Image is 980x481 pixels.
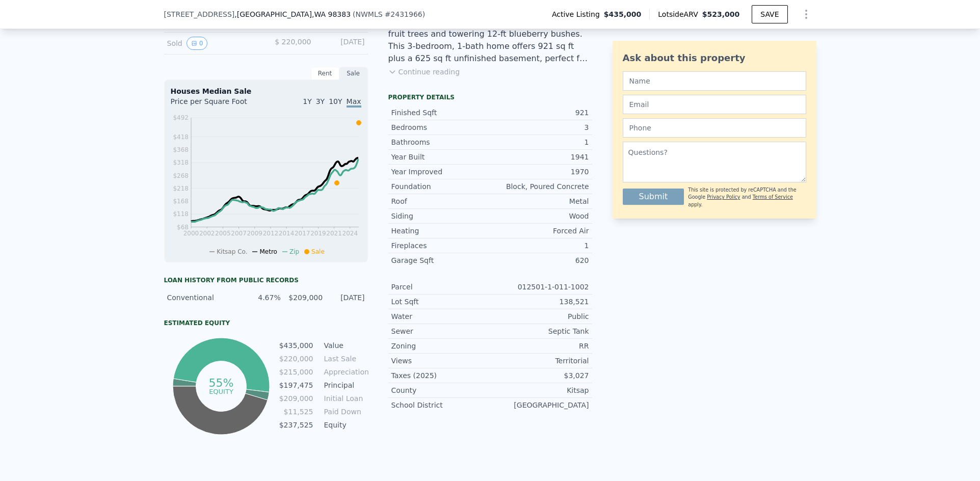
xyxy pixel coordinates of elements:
[164,9,235,19] span: [STREET_ADDRESS]
[490,137,589,147] div: 1
[490,297,589,307] div: 138,521
[320,37,365,50] div: [DATE]
[311,248,325,255] span: Sale
[391,226,490,236] div: Heating
[391,356,490,366] div: Views
[173,133,189,141] tspan: $418
[279,340,314,351] td: $435,000
[231,230,247,237] tspan: 2007
[279,353,314,364] td: $220,000
[391,255,490,265] div: Garage Sqft
[623,51,806,65] div: Ask about this property
[303,97,311,105] span: 1Y
[215,230,231,237] tspan: 2005
[490,240,589,251] div: 1
[391,181,490,192] div: Foundation
[209,377,234,389] tspan: 55%
[391,297,490,307] div: Lot Sqft
[391,385,490,395] div: County
[391,400,490,410] div: School District
[247,230,262,237] tspan: 2009
[707,194,740,200] a: Privacy Policy
[490,311,589,322] div: Public
[385,10,422,18] span: # 2431966
[490,196,589,206] div: Metal
[342,230,358,237] tspan: 2024
[171,86,361,96] div: Houses Median Sale
[388,67,460,77] button: Continue reading
[490,108,589,118] div: 921
[490,181,589,192] div: Block, Poured Concrete
[173,146,189,153] tspan: $368
[279,380,314,391] td: $197,475
[173,185,189,192] tspan: $218
[322,406,368,417] td: Paid Down
[322,380,368,391] td: Principal
[322,340,368,351] td: Value
[322,419,368,431] td: Equity
[623,71,806,91] input: Name
[353,9,425,19] div: ( )
[391,137,490,147] div: Bathrooms
[753,194,793,200] a: Terms of Service
[259,248,277,255] span: Metro
[391,240,490,251] div: Fireplaces
[391,341,490,351] div: Zoning
[279,419,314,431] td: $237,525
[552,9,604,19] span: Active Listing
[391,211,490,221] div: Siding
[490,255,589,265] div: 620
[391,152,490,162] div: Year Built
[173,210,189,218] tspan: $118
[164,276,368,284] div: Loan history from public records
[391,196,490,206] div: Roof
[312,10,351,18] span: , WA 98383
[391,167,490,177] div: Year Improved
[294,230,310,237] tspan: 2017
[262,230,278,237] tspan: 2012
[388,93,592,101] div: Property details
[391,311,490,322] div: Water
[167,292,239,303] div: Conventional
[688,186,806,208] div: This site is protected by reCAPTCHA and the Google and apply.
[173,114,189,121] tspan: $492
[322,353,368,364] td: Last Sale
[391,282,490,292] div: Parcel
[322,393,368,404] td: Initial Loan
[702,10,740,18] span: $523,000
[490,370,589,381] div: $3,027
[279,366,314,378] td: $215,000
[173,159,189,166] tspan: $318
[490,211,589,221] div: Wood
[490,341,589,351] div: RR
[490,167,589,177] div: 1970
[490,226,589,236] div: Forced Air
[490,122,589,132] div: 3
[388,16,592,65] div: Charming 1947 log cabin on 3.17 flat acres with fruit trees and towering 12-ft blueberry bushes. ...
[329,97,342,105] span: 10Y
[289,248,299,255] span: Zip
[279,393,314,404] td: $209,000
[310,230,326,237] tspan: 2019
[391,326,490,336] div: Sewer
[316,97,325,105] span: 3Y
[623,95,806,114] input: Email
[658,9,702,19] span: Lotside ARV
[287,292,323,303] div: $209,000
[752,5,787,23] button: SAVE
[209,387,233,395] tspan: equity
[391,108,490,118] div: Finished Sqft
[490,385,589,395] div: Kitsap
[490,282,589,292] div: 012501-1-011-1002
[199,230,215,237] tspan: 2002
[234,9,351,19] span: , [GEOGRAPHIC_DATA]
[167,37,258,50] div: Sold
[490,400,589,410] div: [GEOGRAPHIC_DATA]
[183,230,199,237] tspan: 2000
[322,366,368,378] td: Appreciation
[490,356,589,366] div: Territorial
[275,38,311,46] span: $ 220,000
[173,172,189,179] tspan: $268
[217,248,247,255] span: Kitsap Co.
[347,97,361,108] span: Max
